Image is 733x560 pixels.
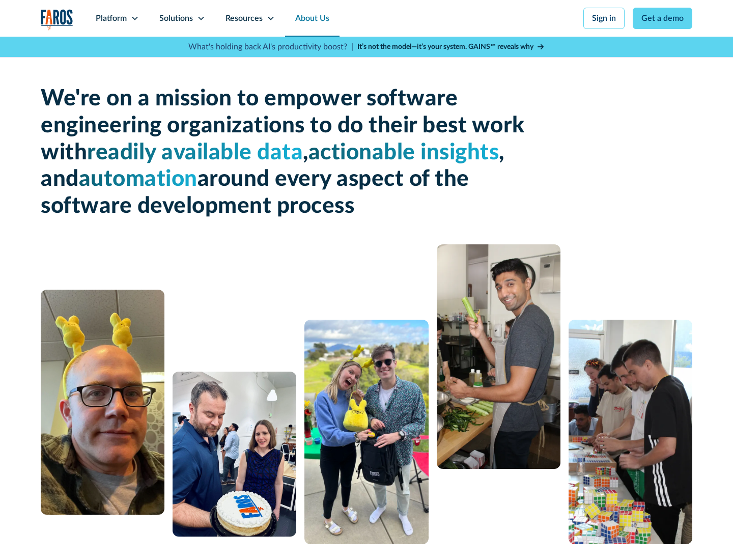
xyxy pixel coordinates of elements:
[87,142,303,164] span: readily available data
[357,42,545,52] a: It’s not the model—it’s your system. GAINS™ reveals why
[41,86,529,220] h1: We're on a mission to empower software engineering organizations to do their best work with , , a...
[569,320,692,544] img: 5 people constructing a puzzle from Rubik's cubes
[225,12,263,24] div: Resources
[41,9,73,30] img: Logo of the analytics and reporting company Faros.
[41,290,164,515] img: A man with glasses and a bald head wearing a yellow bunny headband.
[357,43,533,50] strong: It’s not the model—it’s your system. GAINS™ reveals why
[437,244,560,469] img: man cooking with celery
[308,142,499,164] span: actionable insights
[583,8,625,29] a: Sign in
[79,168,198,190] span: automation
[96,12,127,24] div: Platform
[188,41,353,53] p: What's holding back AI's productivity boost? |
[304,320,428,544] img: A man and a woman standing next to each other.
[159,12,193,24] div: Solutions
[41,9,73,30] a: home
[633,8,692,29] a: Get a demo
